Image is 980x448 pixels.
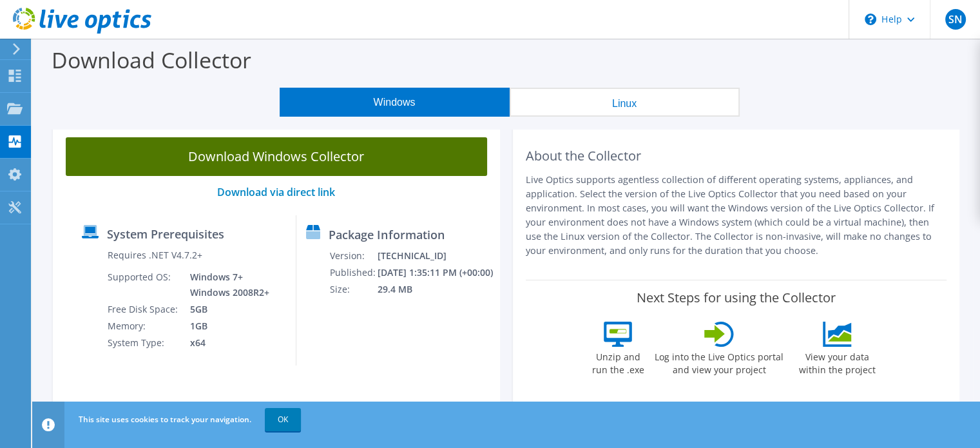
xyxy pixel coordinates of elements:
a: Download Windows Collector [66,137,487,176]
td: Size: [329,281,376,298]
label: Next Steps for using the Collector [637,290,836,306]
td: Published: [329,264,376,281]
svg: \n [865,14,876,25]
h2: About the Collector [526,148,947,164]
button: Windows [280,88,510,117]
td: Memory: [107,318,180,335]
label: View your data within the project [791,347,883,376]
td: Free Disk Space: [107,301,180,318]
a: Download via direct link [217,185,335,199]
span: SN [945,9,966,30]
td: [DATE] 1:35:11 PM (+00:00) [377,264,494,281]
td: Version: [329,248,376,264]
label: Package Information [329,228,444,241]
a: OK [265,408,301,431]
td: Supported OS: [107,269,180,301]
td: System Type: [107,335,180,351]
td: [TECHNICAL_ID] [377,248,494,264]
label: Unzip and run the .exe [588,347,648,376]
td: x64 [180,335,272,351]
label: Log into the Live Optics portal and view your project [654,347,784,376]
label: Requires .NET V4.7.2+ [108,249,202,262]
td: 29.4 MB [377,281,494,298]
label: Download Collector [52,45,251,75]
td: 1GB [180,318,272,335]
span: This site uses cookies to track your navigation. [79,414,251,425]
td: Windows 7+ Windows 2008R2+ [180,269,272,301]
label: System Prerequisites [107,228,224,240]
p: Live Optics supports agentless collection of different operating systems, appliances, and applica... [526,173,947,258]
td: 5GB [180,301,272,318]
button: Linux [510,88,740,117]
